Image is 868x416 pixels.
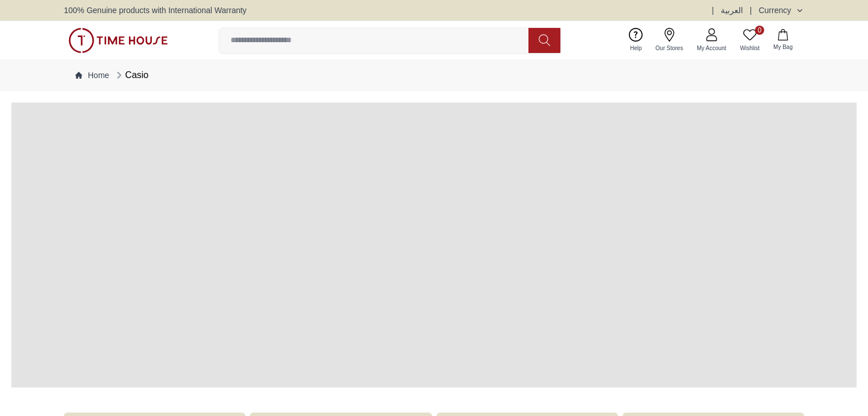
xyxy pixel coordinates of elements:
[64,5,247,16] span: 100% Genuine products with International Warranty
[651,44,688,52] span: Our Stores
[755,26,764,35] span: 0
[712,5,714,16] span: |
[733,26,766,55] a: 0Wishlist
[721,5,743,16] button: العربية
[114,68,148,82] div: Casio
[766,27,800,54] button: My Bag
[623,26,649,55] a: Help
[64,59,804,91] nav: Breadcrumb
[750,5,752,16] span: |
[625,44,647,52] span: Help
[692,44,731,52] span: My Account
[75,70,109,81] a: Home
[758,5,796,16] div: Currency
[769,43,797,51] span: My Bag
[68,28,168,53] img: ...
[649,26,690,55] a: Our Stores
[736,44,764,52] span: Wishlist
